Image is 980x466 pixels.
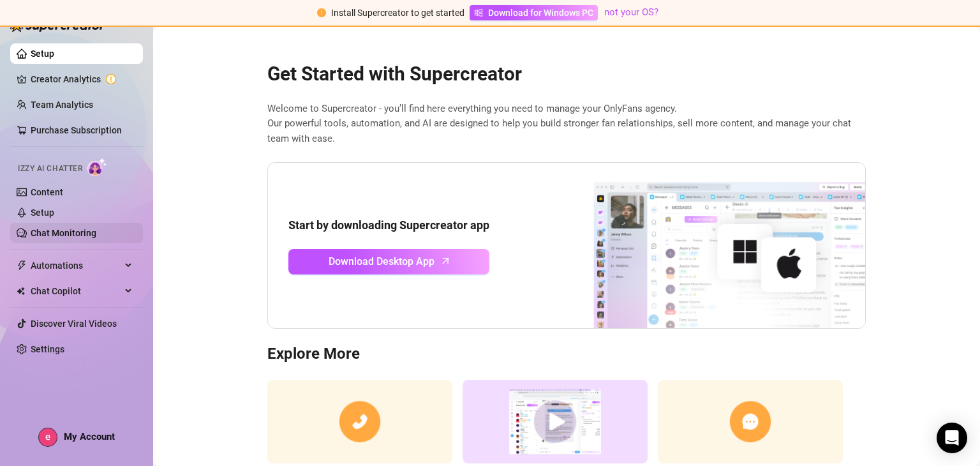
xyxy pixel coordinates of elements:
[937,423,967,453] div: Open Intercom Messenger
[64,431,115,442] span: My Account
[288,249,489,274] a: Download Desktop Apparrow-up
[546,163,865,329] img: download app
[329,253,434,269] span: Download Desktop App
[474,8,483,17] span: windows
[267,344,866,365] h3: Explore More
[31,100,93,110] a: Team Analytics
[18,163,82,175] span: Izzy AI Chatter
[331,8,464,18] span: Install Supercreator to get started
[470,5,598,20] a: Download for Windows PC
[39,428,57,446] img: ACg8ocK7Uf2dYUC04IGH_x601bxJWRX_SL5e4btFVq_6p4rZM36JaQ=s96-c
[463,380,648,463] img: supercreator demo
[31,49,54,59] a: Setup
[31,187,63,197] a: Content
[604,6,658,18] a: not your OS?
[658,380,843,463] img: contact support
[288,218,489,232] strong: Start by downloading Supercreator app
[438,253,453,268] span: arrow-up
[31,207,54,218] a: Setup
[87,158,107,176] img: AI Chatter
[31,125,122,135] a: Purchase Subscription
[31,281,121,301] span: Chat Copilot
[267,62,866,86] h2: Get Started with Supercreator
[31,255,121,276] span: Automations
[17,287,25,296] img: Chat Copilot
[488,6,593,20] span: Download for Windows PC
[317,8,326,17] span: exclamation-circle
[17,260,27,271] span: thunderbolt
[31,319,117,329] a: Discover Viral Videos
[267,101,866,147] span: Welcome to Supercreator - you’ll find here everything you need to manage your OnlyFans agency. Ou...
[31,344,64,354] a: Settings
[31,228,96,238] a: Chat Monitoring
[267,380,452,463] img: consulting call
[31,69,133,89] a: Creator Analytics exclamation-circle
